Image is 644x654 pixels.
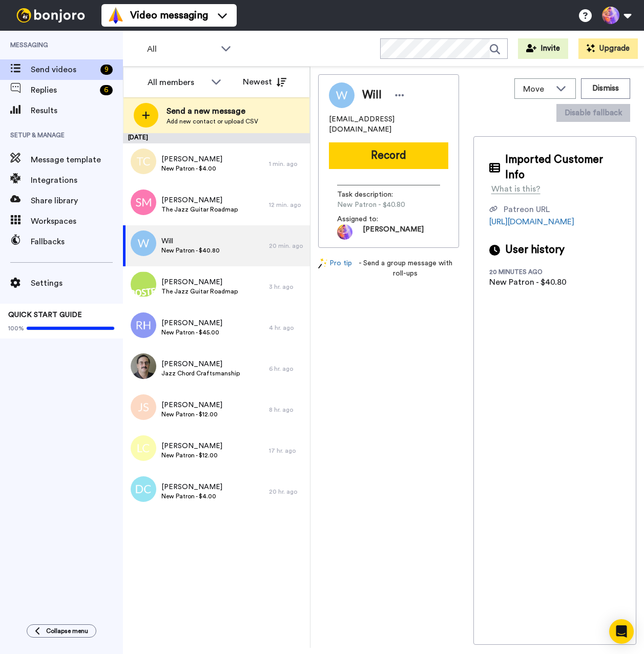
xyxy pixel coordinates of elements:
[161,441,222,451] span: [PERSON_NAME]
[329,82,355,108] img: Image of Will
[167,105,258,117] span: Send a new message
[31,195,123,207] span: Share library
[337,200,434,210] span: New Patron - $40.80
[556,104,630,122] button: Disable fallback
[27,624,96,638] button: Collapse menu
[31,104,123,117] span: Results
[100,65,113,75] div: 9
[269,488,305,496] div: 20 hr. ago
[31,277,123,289] span: Settings
[318,258,327,269] img: magic-wand.svg
[161,400,222,410] span: [PERSON_NAME]
[269,447,305,455] div: 17 hr. ago
[269,283,305,291] div: 3 hr. ago
[131,435,156,461] img: lc.png
[161,410,222,418] span: New Patron - $12.00
[578,38,638,59] button: Upgrade
[131,476,156,502] img: dc.png
[337,224,352,240] img: photo.jpg
[329,142,448,169] button: Record
[31,236,123,248] span: Fallbacks
[161,369,240,377] span: Jazz Chord Craftsmanship
[491,183,541,195] div: What is this?
[31,154,123,166] span: Message template
[161,287,238,296] span: The Jazz Guitar Roadmap
[131,189,156,215] img: sm.png
[12,8,89,23] img: bj-logo-header-white.svg
[329,114,448,135] span: [EMAIL_ADDRESS][DOMAIN_NAME]
[269,324,305,332] div: 4 hr. ago
[505,152,620,183] span: Imported Customer Info
[161,205,238,214] span: The Jazz Guitar Roadmap
[46,627,88,635] span: Collapse menu
[362,88,382,103] span: Will
[269,160,305,168] div: 1 min. ago
[161,359,240,369] span: [PERSON_NAME]
[131,353,156,379] img: 5dd51e38-6e88-4955-94f9-1d5823b998eb.jpg
[269,365,305,373] div: 6 hr. ago
[131,271,156,297] img: 8de251b7-242b-471b-aa98-855c4c409c97.png
[130,8,208,23] span: Video messaging
[108,7,124,24] img: vm-color.svg
[161,277,238,287] span: [PERSON_NAME]
[31,174,123,186] span: Integrations
[8,311,82,319] span: QUICK START GUIDE
[318,258,352,279] a: Pro tip
[489,268,556,276] div: 20 minutes ago
[505,242,565,258] span: User history
[504,203,550,216] div: Patreon URL
[123,133,310,143] div: [DATE]
[269,242,305,250] div: 20 min. ago
[609,619,634,644] div: Open Intercom Messenger
[269,406,305,414] div: 8 hr. ago
[337,214,409,224] span: Assigned to:
[31,64,96,76] span: Send videos
[31,84,96,96] span: Replies
[131,312,156,338] img: rh.png
[131,230,156,256] img: w.png
[31,215,123,227] span: Workspaces
[161,482,222,492] span: [PERSON_NAME]
[161,164,222,173] span: New Patron - $4.00
[161,492,222,500] span: New Patron - $4.00
[489,276,567,288] div: New Patron - $40.80
[147,43,216,55] span: All
[161,451,222,459] span: New Patron - $12.00
[161,328,222,336] span: New Patron - $45.00
[337,189,409,200] span: Task description :
[363,224,424,240] span: [PERSON_NAME]
[489,218,574,226] a: [URL][DOMAIN_NAME]
[161,318,222,328] span: [PERSON_NAME]
[167,117,258,125] span: Add new contact or upload CSV
[100,85,113,95] div: 6
[523,83,551,95] span: Move
[581,78,630,99] button: Dismiss
[161,236,220,246] span: Will
[148,76,206,89] div: All members
[235,72,294,92] button: Newest
[318,258,459,279] div: - Send a group message with roll-ups
[161,195,238,205] span: [PERSON_NAME]
[518,38,568,59] button: Invite
[8,324,24,332] span: 100%
[161,154,222,164] span: [PERSON_NAME]
[161,246,220,255] span: New Patron - $40.80
[269,201,305,209] div: 12 min. ago
[131,149,156,174] img: tc.png
[131,394,156,420] img: js.png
